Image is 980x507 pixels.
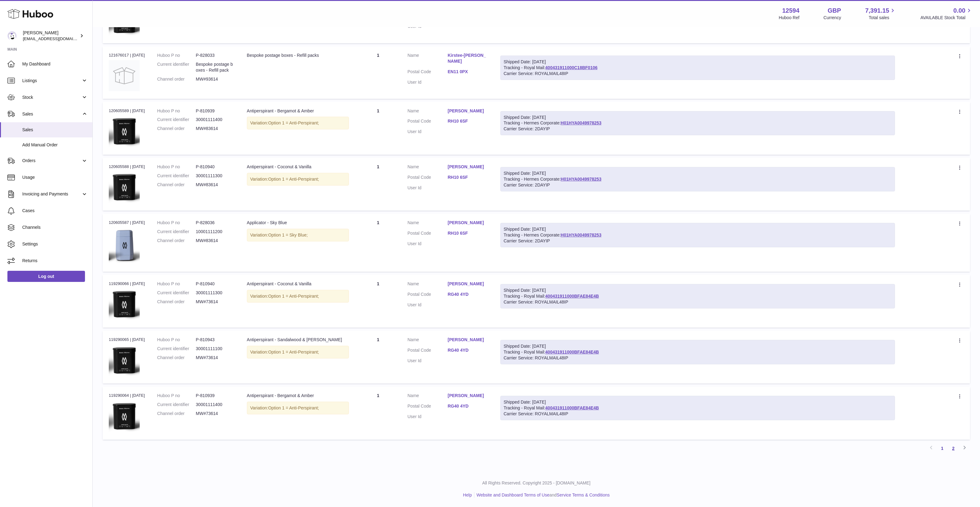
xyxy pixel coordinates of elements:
[157,173,196,179] dt: Current identifier
[463,492,472,497] a: Help
[948,443,959,454] a: 2
[157,220,196,226] dt: Huboo P no
[561,177,601,182] a: H01HYA0049978253
[196,411,235,417] dd: MW#73614
[448,337,488,343] a: [PERSON_NAME]
[953,6,965,15] span: 0.00
[247,337,349,343] div: Antiperspirant - Sandalwood & [PERSON_NAME]
[109,288,140,320] img: 125941691598714.png
[247,393,349,399] div: Antiperspirant - Bergamot & Amber
[448,69,488,75] a: EN11 0PX
[268,294,319,299] span: Option 1 = Anti-Perspirant;
[157,299,196,305] dt: Channel order
[545,350,599,354] a: 400431911000BFAE84E4B
[157,61,196,73] dt: Current identifier
[157,290,196,296] dt: Current identifier
[196,337,235,343] dd: P-810943
[504,59,892,65] div: Shipped Date: [DATE]
[408,185,448,191] dt: User Id
[196,355,235,361] dd: MW#73614
[22,174,88,180] span: Usage
[545,65,597,70] a: 400431911000C18BF0106
[196,238,235,244] dd: MW#83614
[828,6,841,15] strong: GBP
[109,60,140,91] img: no-photo.jpg
[22,241,88,247] span: Settings
[408,174,448,182] dt: Postal Code
[937,443,948,454] a: 1
[196,229,235,235] dd: 10001111200
[247,402,349,414] div: Variation:
[448,403,488,409] a: RG40 4YD
[408,291,448,299] dt: Postal Code
[474,492,610,498] li: and
[23,30,78,42] div: [PERSON_NAME]
[504,126,892,132] div: Carrier Service: 2DAYIP
[196,52,235,58] dd: P-828033
[157,337,196,343] dt: Huboo P no
[408,393,448,400] dt: Name
[196,182,235,188] dd: MW#83614
[109,281,145,287] div: 119290066 | [DATE]
[157,346,196,352] dt: Current identifier
[109,337,145,342] div: 119290065 | [DATE]
[247,173,349,186] div: Variation:
[196,220,235,226] dd: P-828036
[355,46,401,98] td: 1
[247,346,349,358] div: Variation:
[98,480,975,486] p: All Rights Reserved. Copyright 2025 - [DOMAIN_NAME]
[355,102,401,155] td: 1
[247,290,349,303] div: Variation:
[779,15,800,21] div: Huboo Ref
[561,120,601,125] a: H01HYA0049978253
[408,108,448,115] dt: Name
[247,108,349,114] div: Antiperspirant - Bergamot & Amber
[504,399,892,405] div: Shipped Date: [DATE]
[196,299,235,305] dd: MW#73614
[196,173,235,179] dd: 30001111300
[7,31,17,40] img: internalAdmin-12594@internal.huboo.com
[408,281,448,288] dt: Name
[448,393,488,399] a: [PERSON_NAME]
[448,108,488,114] a: [PERSON_NAME]
[268,405,319,410] span: Option 1 = Anti-Perspirant;
[109,115,140,147] img: 125941691598806.png
[500,396,895,420] div: Tracking - Royal Mail:
[408,52,448,66] dt: Name
[22,111,81,117] span: Sales
[865,6,889,15] span: 7,391.15
[157,281,196,287] dt: Huboo P no
[196,117,235,123] dd: 30001111400
[157,76,196,82] dt: Channel order
[247,52,349,58] div: Bespoke postage boxes - Refill packs
[22,208,88,214] span: Cases
[500,284,895,308] div: Tracking - Royal Mail:
[782,6,800,15] strong: 12594
[157,411,196,417] dt: Channel order
[196,61,235,73] dd: Bespoke postage boxes - Refill pack
[920,15,973,21] span: AVAILABLE Stock Total
[157,126,196,132] dt: Channel order
[448,220,488,226] a: [PERSON_NAME]
[545,294,599,299] a: 400431911000BFAE84E4B
[196,164,235,170] dd: P-810940
[247,220,349,226] div: Applicator - Sky Blue
[22,191,81,197] span: Invoicing and Payments
[448,174,488,180] a: RH10 6SF
[196,108,235,114] dd: P-810939
[268,120,319,125] span: Option 1 = Anti-Perspirant;
[408,337,448,344] dt: Name
[408,302,448,308] dt: User Id
[22,142,88,148] span: Add Manual Order
[448,230,488,236] a: RH10 6SF
[408,403,448,411] dt: Postal Code
[157,164,196,170] dt: Huboo P no
[157,402,196,408] dt: Current identifier
[504,355,892,361] div: Carrier Service: ROYALMAIL48IP
[448,118,488,124] a: RH10 6SF
[268,350,319,354] span: Option 1 = Anti-Perspirant;
[22,61,88,67] span: My Dashboard
[448,347,488,353] a: RG40 4YD
[157,355,196,361] dt: Channel order
[504,343,892,349] div: Shipped Date: [DATE]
